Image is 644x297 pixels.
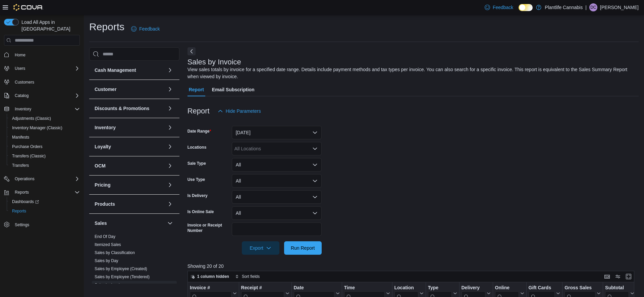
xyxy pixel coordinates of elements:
[95,124,165,131] button: Inventory
[12,78,37,86] a: Customers
[590,3,596,11] span: DC
[12,208,26,214] span: Reports
[95,201,165,207] button: Products
[9,114,80,122] span: Adjustments (Classic)
[95,250,135,255] a: Sales by Classification
[12,135,29,140] span: Manifests
[95,220,165,227] button: Sales
[166,162,174,170] button: OCM
[312,146,318,151] button: Open list of options
[9,114,54,122] a: Adjustments (Classic)
[166,181,174,189] button: Pricing
[9,152,80,160] span: Transfers (Classic)
[95,266,147,271] span: Sales by Employee (Created)
[9,143,45,151] a: Purchase Orders
[215,104,264,118] button: Hide Parameters
[95,86,116,93] h3: Customer
[12,175,80,183] span: Operations
[95,143,165,150] button: Loyalty
[4,47,80,247] nav: Complex example
[95,105,165,112] button: Discounts & Promotions
[12,105,34,113] button: Inventory
[187,66,635,80] div: View sales totals by invoice for a specified date range. Details include payment methods and tax ...
[232,158,322,171] button: All
[519,11,519,11] span: Dark Mode
[166,85,174,93] button: Customer
[187,209,214,214] label: Is Online Sale
[232,126,322,139] button: [DATE]
[9,133,80,141] span: Manifests
[1,50,83,59] button: Home
[95,220,107,227] h3: Sales
[232,206,322,220] button: All
[187,58,241,66] h3: Sales by Invoice
[15,93,29,98] span: Catalog
[12,175,37,183] button: Operations
[7,151,83,161] button: Transfers (Classic)
[15,190,29,195] span: Reports
[166,200,174,208] button: Products
[1,174,83,184] button: Operations
[95,86,165,93] button: Customer
[95,242,121,247] a: Itemized Sales
[95,234,115,239] span: End Of Day
[95,258,118,263] span: Sales by Day
[482,1,516,14] a: Feedback
[1,104,83,114] button: Inventory
[7,114,83,123] button: Adjustments (Classic)
[166,104,174,112] button: Discounts & Promotions
[625,273,633,281] button: Enter fullscreen
[9,207,29,215] a: Reports
[187,107,210,115] h3: Report
[1,220,83,230] button: Settings
[187,263,639,269] p: Showing 20 of 20
[7,142,83,151] button: Purchase Orders
[12,78,80,86] span: Customers
[187,177,205,182] label: Use Type
[95,234,115,239] a: End Of Day
[19,19,80,32] span: Load All Apps in [GEOGRAPHIC_DATA]
[589,3,597,11] div: Donna Chapman
[9,161,80,169] span: Transfers
[394,285,418,291] div: Location
[188,273,232,281] button: 1 column hidden
[89,20,124,34] h1: Reports
[603,273,611,281] button: Keyboard shortcuts
[226,108,261,114] span: Hide Parameters
[242,274,260,279] span: Sort fields
[12,105,80,113] span: Inventory
[95,67,165,73] button: Cash Management
[12,163,29,168] span: Transfers
[15,222,29,228] span: Settings
[12,188,32,196] button: Reports
[166,219,174,227] button: Sales
[12,64,80,72] span: Users
[9,124,65,132] a: Inventory Manager (Classic)
[614,273,622,281] button: Display options
[197,274,229,279] span: 1 column hidden
[95,105,149,112] h3: Discounts & Promotions
[187,47,196,55] button: Next
[493,4,513,11] span: Feedback
[95,182,165,188] button: Pricing
[12,116,51,121] span: Adjustments (Classic)
[344,285,384,291] div: Time
[187,145,207,150] label: Locations
[15,106,31,112] span: Inventory
[95,162,106,169] h3: OCM
[9,143,80,151] span: Purchase Orders
[12,64,28,72] button: Users
[95,283,124,287] a: Sales by Invoice
[187,161,206,166] label: Sale Type
[12,220,80,229] span: Settings
[519,4,533,11] input: Dark Mode
[128,22,162,36] a: Feedback
[241,285,284,291] div: Receipt #
[9,198,42,206] a: Dashboards
[232,190,322,204] button: All
[7,161,83,170] button: Transfers
[15,80,34,85] span: Customers
[95,242,121,247] span: Itemized Sales
[15,66,25,71] span: Users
